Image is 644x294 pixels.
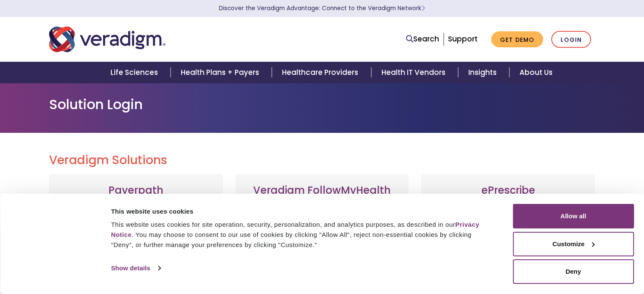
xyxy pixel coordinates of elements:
a: Search [406,33,439,45]
div: This website uses cookies for site operation, security, personalization, and analytics purposes, ... [111,220,494,250]
h2: Veradigm Solutions [49,153,595,168]
a: Show details [111,262,160,275]
a: Get Demo [491,31,543,48]
img: Veradigm logo [49,25,166,53]
a: Life Sciences [100,62,171,83]
button: Allow all [513,204,634,228]
a: Discover the Veradigm Advantage: Connect to the Veradigm NetworkLearn More [219,4,425,12]
h3: Payerpath [58,184,214,197]
a: Insights [458,62,509,83]
div: This website uses cookies [111,206,494,217]
a: Healthcare Providers [272,62,371,83]
a: Health Plans + Payers [171,62,272,83]
a: Login [551,31,591,48]
h1: Solution Login [49,96,595,113]
span: Learn More [421,4,425,12]
a: Support [448,34,478,44]
button: Customize [513,232,634,256]
button: Deny [513,259,634,284]
a: About Us [509,62,563,83]
h3: ePrescribe [430,184,586,197]
h3: Veradigm FollowMyHealth [244,184,401,197]
a: Health IT Vendors [371,62,458,83]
